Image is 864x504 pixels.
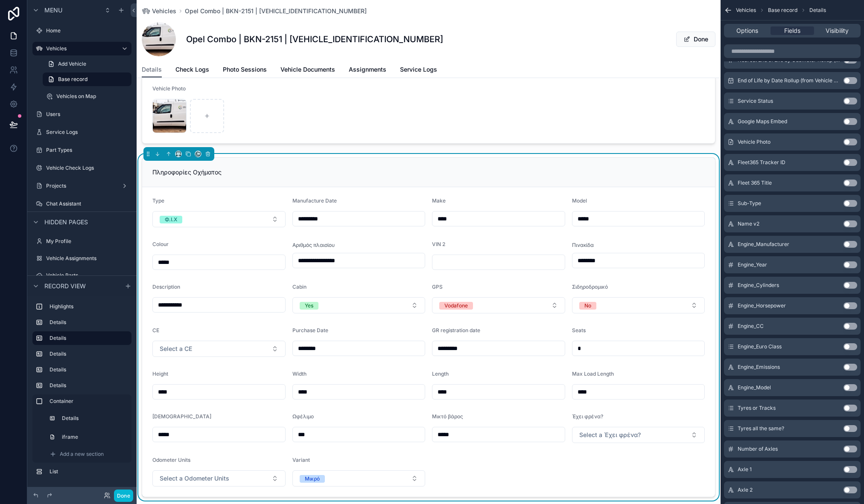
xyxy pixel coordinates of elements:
label: Chat Assistant [46,200,130,207]
label: Details [50,382,128,389]
span: Check Logs [175,65,209,74]
label: Users [46,111,130,118]
span: Model [572,197,587,204]
span: Variant [292,457,310,463]
a: Vehicles [142,7,176,15]
span: Vehicle Documents [280,65,335,74]
span: Engine_Year [738,261,767,268]
a: Service Logs [400,62,437,79]
div: Vodafone [444,302,468,310]
label: Highlights [50,303,128,310]
button: Done [114,490,133,502]
div: No [584,302,591,310]
a: Opel Combo | BKN-2151 | [VEHICLE_IDENTIFICATION_NUMBER] [185,7,367,15]
span: Engine_Euro Class [738,343,782,350]
span: Options [736,26,758,35]
span: Purchase Date [292,327,328,333]
a: Vehicle Documents [280,62,335,79]
button: Done [676,32,715,47]
span: Tyres all the same? [738,425,784,432]
label: Vehicle Parts [46,272,130,279]
span: Engine_Horsepower [738,302,786,309]
label: Projects [46,182,118,189]
a: Home [32,24,131,38]
span: Photo Sessions [223,65,267,74]
a: Vehicle Check Logs [32,161,131,175]
span: Engine_Cylinders [738,282,779,289]
label: Part Types [46,147,130,154]
span: End of Life by Date Rollup (from Vehicle Parts) [738,77,840,84]
a: Projects [32,179,131,193]
h1: Opel Combo | BKN-2151 | [VEHICLE_IDENTIFICATION_NUMBER] [186,33,443,45]
button: Select Button [572,427,705,443]
button: Select Button [152,341,286,357]
span: Length [432,371,449,377]
div: Yes [305,302,313,310]
label: Details [50,335,125,342]
span: Add Vehicle [58,61,86,67]
span: Seats [572,327,586,333]
span: Assignments [349,65,386,74]
label: Vehicles [46,45,114,52]
span: Fields [784,26,800,35]
span: Colour [152,241,169,247]
label: Container [50,398,128,405]
span: Select a CE [160,345,192,353]
span: Axle 1 [738,466,752,473]
span: Engine_CC [738,323,764,330]
span: Fleet 365 Title [738,180,772,186]
span: Name v2 [738,220,759,227]
label: Home [46,27,130,34]
button: Select Button [432,297,565,313]
span: Axle 2 [738,487,753,493]
span: Fleet365 Tracker ID [738,159,785,166]
span: VIN 2 [432,241,445,247]
label: Service Logs [46,129,130,136]
span: Base record [768,7,797,14]
span: Πληροφορίες Οχήματος [152,168,222,176]
a: Check Logs [175,62,209,79]
span: Μικτό βάρος [432,413,463,420]
a: Vehicle Parts [32,269,131,282]
label: iframe [62,434,126,440]
label: Details [50,366,128,373]
span: Manufacture Date [292,197,337,204]
span: Engine_Model [738,384,771,391]
a: Vehicles [32,42,131,55]
button: Select Button [152,470,286,487]
span: Type [152,197,164,204]
a: Photo Sessions [223,62,267,79]
span: Engine_Emissions [738,364,780,371]
span: Details [809,7,826,14]
div: Μικρό [305,475,320,483]
span: GPS [432,284,443,290]
span: Cabin [292,284,306,290]
a: Details [142,62,162,78]
a: Vehicles on Map [43,90,131,103]
span: Base record [58,76,88,83]
label: Details [62,415,126,422]
span: Service Status [738,98,773,104]
a: Add Vehicle [43,57,131,71]
span: Visibility [826,26,849,35]
span: GR registration date [432,327,480,333]
label: My Profile [46,238,130,245]
label: Vehicle Assignments [46,255,130,262]
span: Sub-Type [738,200,761,207]
a: Base record [43,72,131,86]
span: Hidden pages [44,218,88,226]
a: Assignments [349,62,386,79]
a: My Profile [32,235,131,248]
span: Vehicle Photo [738,139,771,145]
span: Αριθμός πλαισίου [292,242,335,249]
span: Select a Odometer Units [160,474,229,483]
button: Select Button [152,211,286,227]
label: Details [50,319,128,326]
span: Google Maps Embed [738,118,787,125]
span: Details [142,65,162,74]
span: Vehicles [152,7,176,15]
a: Part Types [32,143,131,157]
span: CE [152,327,159,333]
label: List [50,468,128,475]
span: [DEMOGRAPHIC_DATA] [152,413,211,420]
